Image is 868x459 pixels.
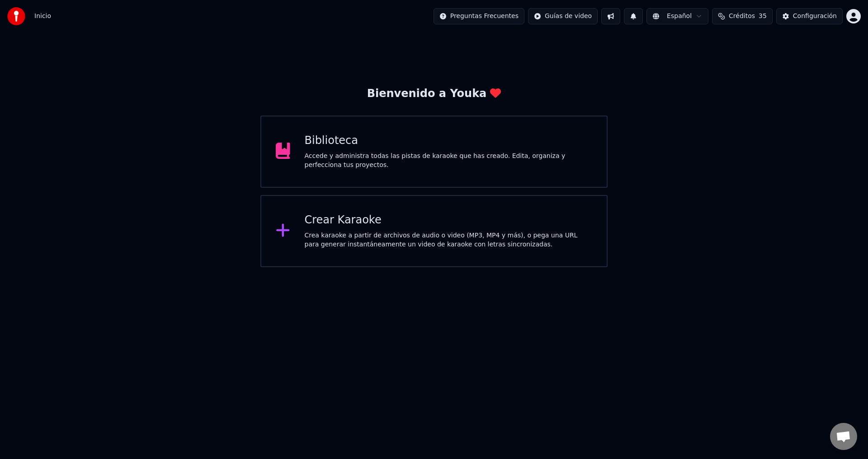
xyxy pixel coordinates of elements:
[830,423,857,450] a: Chat abierto
[305,231,593,249] div: Crea karaoke a partir de archivos de audio o video (MP3, MP4 y más), o pega una URL para generar ...
[34,12,51,21] span: Inicio
[776,8,843,24] button: Configuración
[712,8,773,24] button: Créditos35
[34,12,51,21] nav: breadcrumb
[793,12,837,21] div: Configuración
[729,12,755,21] span: Créditos
[367,87,501,101] div: Bienvenido a Youka
[305,213,593,227] div: Crear Karaoke
[528,8,598,24] button: Guías de video
[434,8,524,24] button: Preguntas Frecuentes
[759,12,767,21] span: 35
[7,7,25,25] img: youka
[305,134,593,148] div: Biblioteca
[305,152,593,170] div: Accede y administra todas las pistas de karaoke que has creado. Edita, organiza y perfecciona tus...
